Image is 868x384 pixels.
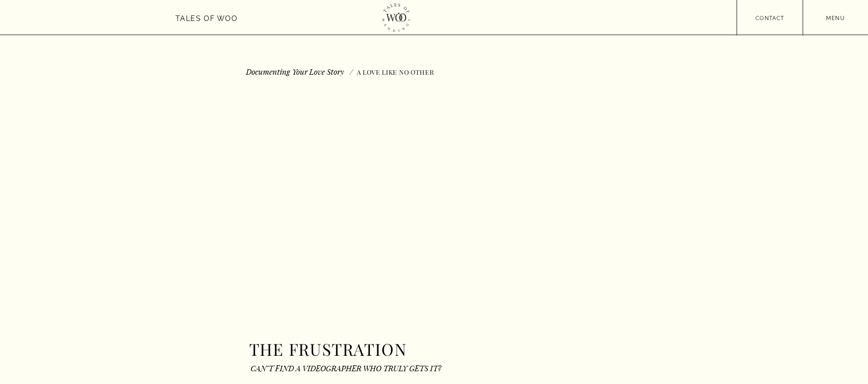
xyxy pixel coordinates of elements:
[349,67,354,75] div: /
[737,14,803,20] a: contact
[251,364,521,374] h2: CAN’T FIND A VIDEOGRAPHER WHO TRULY GETS IT?
[357,69,448,75] h3: A Love like no other
[245,67,345,75] h1: Documenting Your Love Story
[803,14,868,20] a: menu
[249,339,411,358] h1: THE FRUSTRATION
[175,12,238,23] a: Tales of Woo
